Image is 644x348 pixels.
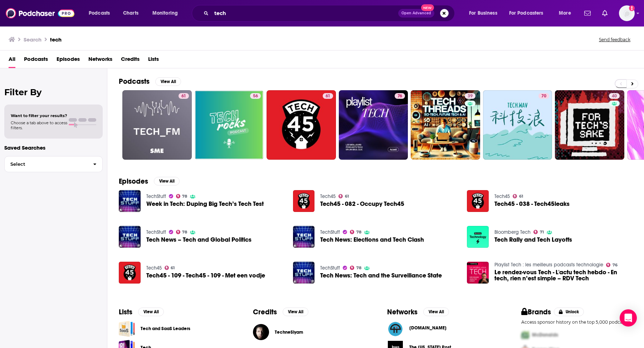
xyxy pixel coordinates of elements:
img: TechneSiyam [253,324,269,340]
a: 61 [179,93,189,99]
span: Podcasts [89,8,110,18]
span: 61 [326,93,330,100]
a: 78 [176,230,187,234]
span: 78 [356,231,361,234]
a: 61 [338,194,349,198]
img: Tech45 - 109 - Tech45 - 109 - Met een vodje [119,262,141,284]
span: 78 [182,195,187,198]
a: Tech45 [146,265,162,271]
a: EpisodesView All [119,177,180,186]
button: View All [283,308,308,316]
button: View All [138,308,164,316]
span: McDonalds [532,332,558,338]
span: Select [5,162,87,166]
img: Le rendez-vous Tech - L'actu tech hebdo - En tech, rien n’est simple – RDV Tech [467,262,489,284]
a: Charts [118,8,143,19]
button: TechneSiyamTechneSiyam [253,321,364,344]
a: Tech News: Elections and Tech Clash [320,237,424,243]
button: View All [154,177,180,185]
a: Tech45 [320,193,336,199]
a: 56 [195,90,264,160]
span: 61 [171,266,175,270]
span: Networks [88,53,112,68]
a: Tech News: Tech and the Surveillance State [320,272,442,279]
h2: Filter By [4,87,103,97]
img: Tech News – Tech and Global Politics [119,226,141,248]
a: Tech45 [494,193,510,199]
a: ListsView All [119,308,164,316]
a: TechStuff [320,229,340,235]
a: 61 [267,90,336,160]
a: Podcasts [24,53,48,68]
button: open menu [554,8,580,19]
span: 61 [181,93,186,100]
span: Monitoring [152,8,178,18]
span: 78 [356,266,361,270]
a: 56 [250,93,261,99]
a: 70 [483,90,552,160]
a: 70 [538,93,549,99]
h3: tech [50,36,62,43]
span: 78 [182,231,187,234]
a: 39 [411,90,480,160]
img: Podchaser - Follow, Share and Rate Podcasts [6,6,74,20]
h2: Lists [119,308,132,316]
a: Tech45 - 109 - Tech45 - 109 - Met een vodje [146,272,265,279]
a: NetworksView All [387,308,449,316]
img: First Pro Logo [518,328,532,342]
span: Want to filter your results? [11,113,67,118]
button: open menu [464,8,506,19]
img: Tech News: Tech and the Surveillance State [293,262,315,284]
a: 61 [513,194,523,198]
a: 61 [122,90,192,160]
a: TechStuff [320,265,340,271]
a: Bloomberg Tech [494,229,531,235]
a: 78 [350,230,361,234]
a: 76 [395,93,405,99]
div: Open Intercom Messenger [620,309,637,327]
a: 40 [609,93,620,99]
a: TechStuff [146,229,166,235]
a: 61 [323,93,333,99]
button: TWiT.tv logo[DOMAIN_NAME] [387,321,498,337]
a: Le rendez-vous Tech - L'actu tech hebdo - En tech, rien n’est simple – RDV Tech [494,269,633,281]
span: 76 [613,264,618,267]
button: open menu [147,8,187,19]
span: More [559,8,571,18]
span: Tech News – Tech and Global Politics [146,237,252,243]
input: Search podcasts, credits, & more... [211,8,398,19]
img: Tech News: Elections and Tech Clash [293,226,315,248]
img: Tech Rally and Tech Layoffs [467,226,489,248]
a: Tech45 - 082 - Occupy Tech45 [320,201,404,207]
a: 76 [606,263,618,267]
a: Show notifications dropdown [599,7,610,19]
button: open menu [504,8,554,19]
button: Open AdvancedNew [398,9,434,18]
a: 61 [165,266,175,270]
a: All [9,53,15,68]
span: Credits [121,53,140,68]
a: Tech Rally and Tech Layoffs [494,237,572,243]
a: Tech and SaaS Leaders [119,321,135,337]
a: Tech45 - 038 - Tech45leaks [494,201,570,207]
img: Week in Tech: Duping Big Tech’s Tech Test [119,190,141,212]
h3: Search [24,36,42,43]
a: Episodes [57,53,80,68]
button: open menu [84,8,119,19]
a: CreditsView All [253,308,308,316]
a: TechStuff [146,193,166,199]
span: 76 [397,93,402,100]
a: Lists [148,53,159,68]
